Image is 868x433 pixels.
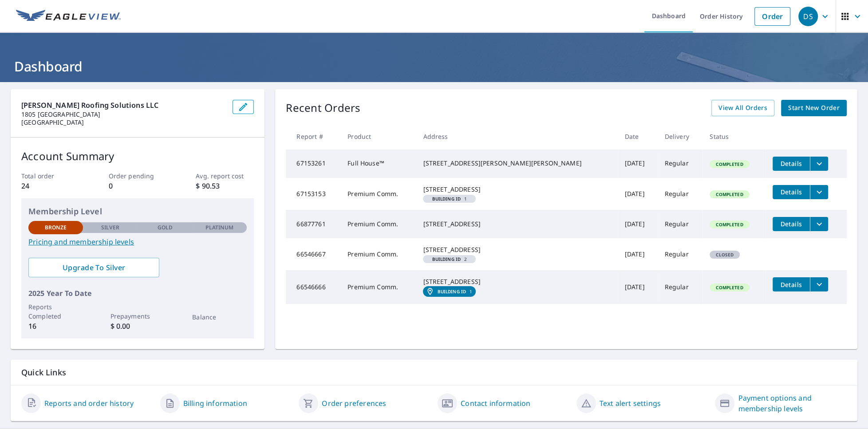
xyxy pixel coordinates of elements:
[600,398,661,409] a: Text alert settings
[11,57,857,75] h1: Dashboard
[340,178,416,210] td: Premium Comm.
[426,257,472,261] span: 2
[618,150,658,178] td: [DATE]
[110,311,165,321] p: Prepayments
[183,398,247,409] a: Billing information
[432,197,461,201] em: Building ID
[21,118,225,126] p: [GEOGRAPHIC_DATA]
[286,123,340,150] th: Report #
[711,100,774,116] a: View All Orders
[710,191,748,197] span: Completed
[28,258,159,277] a: Upgrade To Silver
[618,123,658,150] th: Date
[286,238,340,270] td: 66546667
[286,178,340,210] td: 67153153
[710,161,748,167] span: Completed
[101,224,120,232] p: Silver
[158,224,173,232] p: Gold
[21,171,79,181] p: Total order
[286,100,360,116] p: Recent Orders
[423,185,610,194] div: [STREET_ADDRESS]
[788,102,840,114] span: Start New Order
[618,178,658,210] td: [DATE]
[778,280,805,289] span: Details
[340,270,416,304] td: Premium Comm.
[322,398,386,409] a: Order preferences
[618,270,658,304] td: [DATE]
[437,289,466,294] em: Building ID
[340,150,416,178] td: Full House™
[21,367,847,378] p: Quick Links
[21,181,79,191] p: 24
[426,197,472,201] span: 1
[710,221,748,228] span: Completed
[773,217,810,231] button: detailsBtn-66877761
[196,171,254,181] p: Avg. report cost
[28,302,83,321] p: Reports Completed
[778,188,805,196] span: Details
[657,270,702,304] td: Regular
[778,220,805,228] span: Details
[28,321,83,331] p: 16
[109,181,167,191] p: 0
[44,398,134,409] a: Reports and order history
[416,123,617,150] th: Address
[423,159,610,168] div: [STREET_ADDRESS][PERSON_NAME][PERSON_NAME]
[286,270,340,304] td: 66546666
[718,102,767,114] span: View All Orders
[618,210,658,238] td: [DATE]
[28,288,247,299] p: 2025 Year To Date
[738,393,847,414] a: Payment options and membership levels
[657,210,702,238] td: Regular
[340,238,416,270] td: Premium Comm.
[36,263,152,272] span: Upgrade To Silver
[773,277,810,291] button: detailsBtn-66546666
[286,150,340,178] td: 67153261
[110,321,165,331] p: $ 0.00
[21,148,254,164] p: Account Summary
[205,224,233,232] p: Platinum
[423,277,610,286] div: [STREET_ADDRESS]
[423,220,610,228] div: [STREET_ADDRESS]
[810,217,828,231] button: filesDropdownBtn-66877761
[773,157,810,171] button: detailsBtn-67153261
[423,286,476,297] a: Building ID1
[461,398,530,409] a: Contact information
[16,10,121,23] img: EV Logo
[45,224,67,232] p: Bronze
[109,171,167,181] p: Order pending
[196,181,254,191] p: $ 90.53
[810,157,828,171] button: filesDropdownBtn-67153261
[432,257,461,261] em: Building ID
[28,236,247,247] a: Pricing and membership levels
[810,277,828,291] button: filesDropdownBtn-66546666
[810,185,828,199] button: filesDropdownBtn-67153153
[778,159,805,168] span: Details
[657,123,702,150] th: Delivery
[657,178,702,210] td: Regular
[702,123,765,150] th: Status
[781,100,847,116] a: Start New Order
[754,7,790,26] a: Order
[657,238,702,270] td: Regular
[21,110,225,118] p: 1805 [GEOGRAPHIC_DATA]
[773,185,810,199] button: detailsBtn-67153153
[798,7,818,26] div: DS
[340,210,416,238] td: Premium Comm.
[710,252,739,258] span: Closed
[340,123,416,150] th: Product
[710,284,748,291] span: Completed
[286,210,340,238] td: 66877761
[423,245,610,254] div: [STREET_ADDRESS]
[657,150,702,178] td: Regular
[21,100,225,110] p: [PERSON_NAME] Roofing Solutions LLC
[192,312,247,322] p: Balance
[618,238,658,270] td: [DATE]
[28,205,247,217] p: Membership Level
